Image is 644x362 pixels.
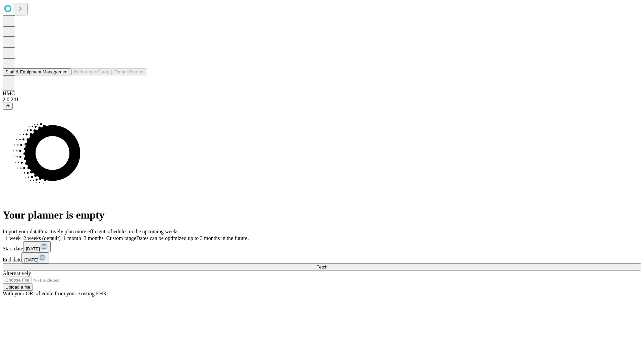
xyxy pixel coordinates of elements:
span: 2 weeks (default) [23,235,61,241]
div: End date [3,252,641,263]
div: Start date [3,241,641,252]
span: 3 months [84,235,104,241]
span: Alternatively [3,270,31,276]
span: Import your data [3,229,39,234]
span: [DATE] [24,257,38,262]
button: Tenant Params [112,68,147,75]
button: Fetch [3,263,641,270]
span: 1 month [63,235,81,241]
button: [DATE] [21,252,49,263]
div: 2.0.241 [3,97,641,103]
h1: Your planner is empty [3,209,641,221]
span: Proactively plan more efficient schedules in the upcoming weeks. [39,229,180,234]
span: Custom range [106,235,136,241]
span: Fetch [316,264,327,269]
span: With your OR schedule from your existing EHR [3,291,107,296]
button: [DATE] [23,241,51,252]
button: Staff & Equipment Management [3,68,71,75]
span: 1 week [5,235,21,241]
span: Dates can be optimized up to 3 months in the future. [136,235,249,241]
button: @ [3,103,13,110]
div: HMC [3,90,641,97]
button: Upload a file [3,284,33,291]
button: Preference Cards [71,68,112,75]
span: [DATE] [26,246,40,251]
span: @ [5,104,10,109]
